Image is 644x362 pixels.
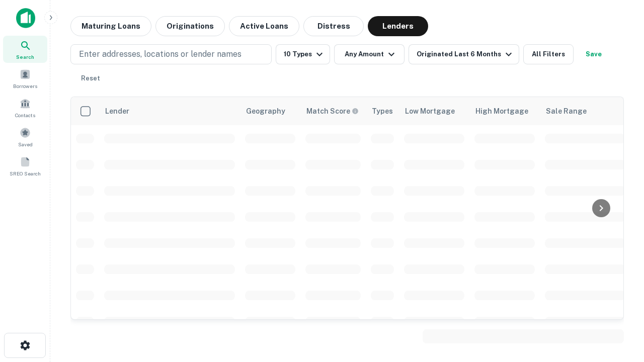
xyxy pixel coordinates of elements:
p: Enter addresses, locations or lender names [79,48,242,60]
a: Contacts [3,94,47,121]
th: Low Mortgage [399,97,469,125]
button: Lenders [368,16,428,36]
button: Save your search to get updates of matches that match your search criteria. [578,44,610,64]
button: Any Amount [334,44,405,64]
div: Low Mortgage [405,105,455,117]
div: Originated Last 6 Months [417,48,515,60]
button: Enter addresses, locations or lender names [70,44,272,64]
th: Geography [240,97,300,125]
button: 10 Types [276,44,330,64]
th: Lender [99,97,240,125]
span: Contacts [15,111,35,119]
a: Search [3,36,47,63]
div: Sale Range [546,105,587,117]
button: Distress [303,16,364,36]
img: capitalize-icon.png [16,8,35,28]
th: Sale Range [540,97,630,125]
div: Capitalize uses an advanced AI algorithm to match your search with the best lender. The match sco... [306,106,359,117]
span: SREO Search [10,169,41,177]
span: Saved [18,140,33,148]
iframe: Chat Widget [594,282,644,330]
th: Capitalize uses an advanced AI algorithm to match your search with the best lender. The match sco... [300,97,366,125]
div: Lender [105,105,129,117]
button: All Filters [523,44,574,64]
span: Search [16,53,34,61]
button: Active Loans [229,16,299,36]
button: Reset [74,68,107,88]
div: High Mortgage [475,105,528,117]
th: High Mortgage [469,97,540,125]
button: Maturing Loans [70,16,151,36]
h6: Match Score [306,106,357,117]
a: SREO Search [3,152,47,179]
a: Borrowers [3,65,47,92]
div: Types [372,105,393,117]
button: Originated Last 6 Months [409,44,519,64]
span: Borrowers [13,82,37,90]
div: Geography [246,105,285,117]
a: Saved [3,123,47,150]
button: Originations [155,16,225,36]
th: Types [366,97,399,125]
